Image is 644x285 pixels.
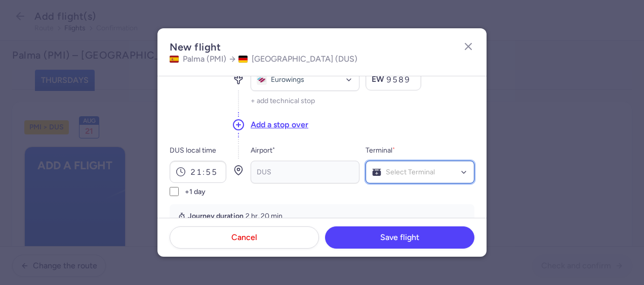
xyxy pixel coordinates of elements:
button: Save flight [325,226,474,249]
input: ____ [366,68,421,90]
input: arr. [170,161,226,183]
span: Cancel [231,233,257,242]
span: Eurowings [271,74,346,85]
button: Cancel [170,226,319,249]
time: 2 hr, 20 min [246,211,283,221]
span: Save flight [380,233,419,242]
span: Airport [251,145,359,157]
span: +1 day [185,187,206,197]
h2: New flight [170,40,357,54]
span: Select Terminal [386,167,469,178]
label: Terminal [366,145,395,157]
p: Journey duration [188,211,283,221]
input: +1 day [170,187,179,196]
span: EW [372,74,384,84]
label: DUS local time [170,145,226,157]
button: Add a stop over [251,119,308,130]
button: + add technical stop [251,97,315,105]
h4: Palma (PMI) [GEOGRAPHIC_DATA] (DUS) [170,54,357,64]
figure: EW airline logo [257,75,267,85]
